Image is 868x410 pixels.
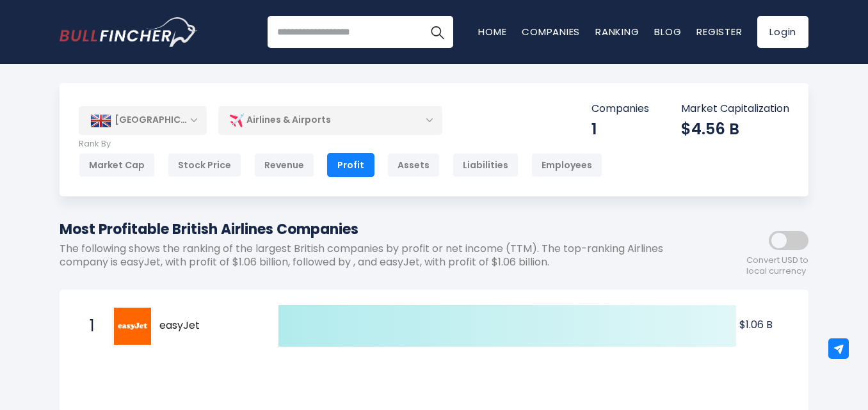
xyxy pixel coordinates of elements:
div: Revenue [254,153,314,177]
div: Liabilities [453,153,518,177]
a: Ranking [595,25,639,38]
div: Market Cap [79,153,155,177]
a: Home [478,25,506,38]
div: [GEOGRAPHIC_DATA] [79,106,207,134]
img: easyJet [114,308,151,345]
p: Companies [591,102,649,116]
button: Search [421,16,453,48]
span: easyJet [159,319,256,333]
text: $1.06 B [739,317,773,332]
div: Stock Price [168,153,241,177]
a: Go to homepage [60,17,197,47]
div: $4.56 B [681,119,789,139]
div: Airlines & Airports [218,106,442,135]
p: Market Capitalization [681,102,789,116]
a: Login [757,16,808,48]
div: 1 [591,119,649,139]
div: Profit [327,153,374,177]
span: 1 [83,315,96,337]
span: Convert USD to local currency [746,255,808,277]
a: Register [696,25,742,38]
div: Assets [387,153,440,177]
a: Companies [522,25,580,38]
h1: Most Profitable British Airlines Companies [60,219,693,240]
img: Bullfincher logo [60,17,198,47]
div: Employees [531,153,602,177]
a: Blog [654,25,681,38]
p: Rank By [79,139,602,150]
p: The following shows the ranking of the largest British companies by profit or net income (TTM). T... [60,242,693,269]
